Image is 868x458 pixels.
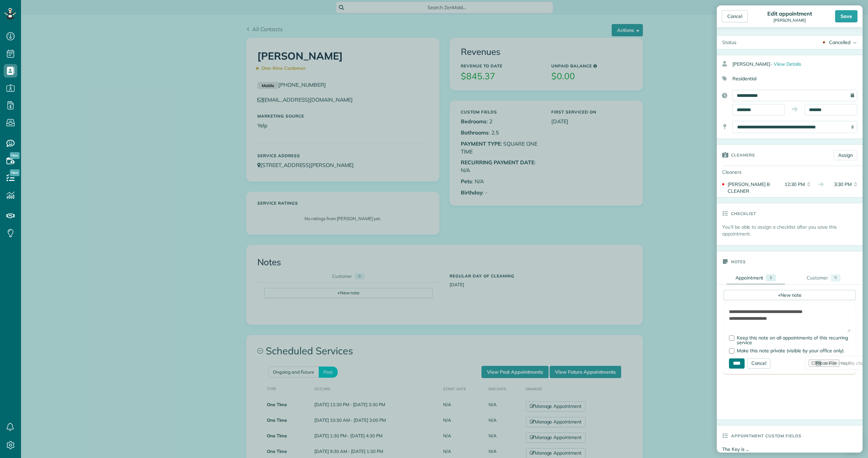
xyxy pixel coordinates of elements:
h3: Notes [731,251,746,272]
span: Make this note private (visible by your office only) [737,348,844,354]
span: New [10,169,20,176]
div: Appointment [735,274,764,281]
span: + [778,292,781,298]
h3: Checklist [731,203,756,224]
div: [PERSON_NAME] [732,58,863,70]
div: Cancelled [829,39,850,46]
a: Assign [834,150,857,160]
div: [PERSON_NAME] B CLEANER [728,181,780,194]
span: 3:30 PM [829,181,852,194]
label: The Key is ... [722,446,847,453]
span: New [10,152,20,159]
div: New note [724,290,856,300]
h3: Appointment custom fields [731,425,802,446]
span: 12:30 PM [782,181,805,194]
div: Cancel [747,358,770,369]
h3: Cleaners [731,145,755,165]
span: · [771,61,772,67]
div: Customer [807,274,828,282]
div: Residential [717,73,857,84]
div: Cleaners [717,166,764,178]
div: Status [717,36,742,49]
div: Edit appointment [765,10,814,17]
div: Save [835,10,857,22]
span: View Details [774,61,801,67]
div: Cancel [722,10,748,22]
div: 1 [766,274,776,281]
span: Keep this note on all appointments of this recurring service [737,335,848,346]
div: [PERSON_NAME] [765,18,814,23]
p: You’ll be able to assign a checklist after you save this appointment. [722,224,863,237]
div: 0 [831,274,841,282]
